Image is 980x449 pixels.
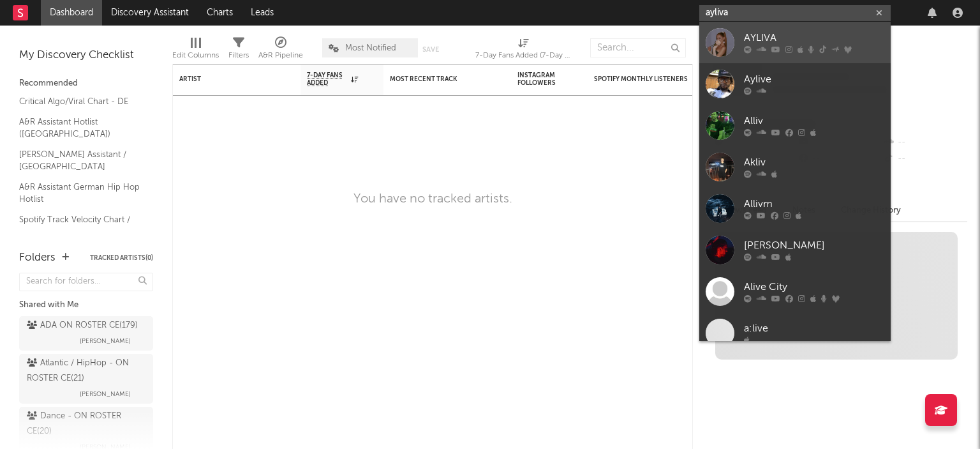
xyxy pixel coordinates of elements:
div: Spotify Monthly Listeners [594,75,690,83]
div: Folders [19,250,56,266]
a: Aylive [699,63,891,105]
a: Spotify Track Velocity Chart / DE [19,213,140,239]
span: [PERSON_NAME] [80,333,131,349]
a: Alliv [699,105,891,146]
div: My Discovery Checklist [19,48,153,63]
div: 7-Day Fans Added (7-Day Fans Added) [475,32,571,69]
div: Recommended [19,76,153,91]
div: Filters [228,32,249,69]
span: Most Notified [345,44,396,52]
a: Critical Algo/Viral Chart - DE [19,95,140,109]
div: Alive City [744,280,884,295]
a: ADA ON ROSTER CE(179)[PERSON_NAME] [19,316,153,351]
span: 7-Day Fans Added [307,72,348,87]
div: Instagram Followers [517,72,562,87]
div: Most Recent Track [390,75,486,83]
div: Alliv [744,114,884,129]
input: Search for artists [699,5,891,21]
div: Atlantic / HipHop - ON ROSTER CE ( 21 ) [27,356,142,386]
div: Shared with Me [19,298,153,313]
div: 7-Day Fans Added (7-Day Fans Added) [475,48,571,63]
div: Filters [228,48,249,63]
div: You have no tracked artists. [353,192,512,207]
div: Artist [179,75,275,83]
span: [PERSON_NAME] [80,386,131,402]
a: A&R Assistant Hotlist ([GEOGRAPHIC_DATA]) [19,115,140,141]
div: ADA ON ROSTER CE ( 179 ) [27,318,138,333]
div: Dance - ON ROSTER CE ( 20 ) [27,409,142,439]
div: Allivm [744,197,884,212]
a: a:live [699,312,891,354]
a: Alive City [699,271,891,312]
a: Atlantic / HipHop - ON ROSTER CE(21)[PERSON_NAME] [19,354,153,404]
div: Edit Columns [172,48,219,63]
a: [PERSON_NAME] Assistant / [GEOGRAPHIC_DATA] [19,148,140,174]
a: Akliv [699,146,891,188]
div: A&R Pipeline [258,32,303,69]
a: [PERSON_NAME] [699,229,891,271]
div: AYLIVA [744,31,884,46]
a: A&R Assistant German Hip Hop Hotlist [19,180,140,206]
button: Tracked Artists(0) [90,255,153,261]
button: Save [422,46,439,53]
div: [PERSON_NAME] [744,238,884,254]
div: Edit Columns [172,32,219,69]
input: Search for folders... [19,273,153,291]
div: A&R Pipeline [258,48,303,63]
input: Search... [590,38,686,57]
div: Aylive [744,72,884,88]
div: -- [882,151,967,167]
div: a:live [744,321,884,337]
a: Allivm [699,188,891,229]
div: Akliv [744,155,884,171]
a: AYLIVA [699,22,891,63]
div: -- [882,134,967,151]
